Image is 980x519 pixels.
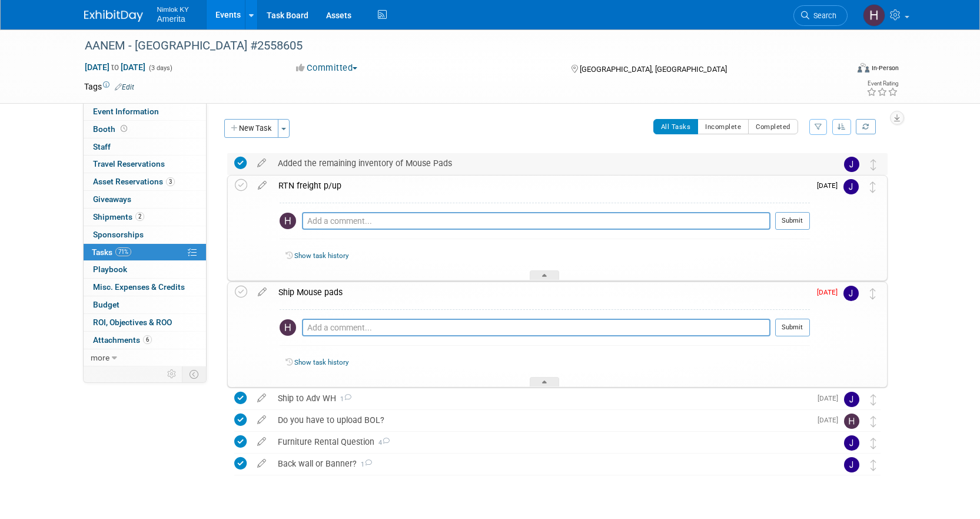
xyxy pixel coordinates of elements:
[252,180,273,191] a: edit
[272,432,820,452] div: Furniture Rental Question
[84,156,206,173] a: Travel Reservations
[844,435,859,451] img: Jamie Dunn
[84,173,206,190] a: Asset Reservations3
[870,288,876,299] i: Move task
[93,194,131,204] span: Giveaways
[251,458,272,469] a: edit
[272,153,820,173] div: Added the remaining inventory of Mouse Pads
[292,62,362,74] button: Committed
[143,335,152,344] span: 6
[856,119,876,134] a: Refresh
[115,247,131,256] span: 71%
[148,64,172,72] span: (3 days)
[91,353,109,362] span: more
[251,437,272,447] a: edit
[93,177,175,186] span: Asset Reservations
[817,181,843,190] span: [DATE]
[336,395,351,403] span: 1
[280,213,296,229] img: Hannah Durbin
[84,10,143,22] img: ExhibitDay
[871,460,876,471] i: Move task
[858,63,869,72] img: Format-Inperson.png
[775,319,810,336] button: Submit
[844,414,859,429] img: Hannah Durbin
[157,2,189,15] span: Nimlok KY
[793,5,848,26] a: Search
[166,177,175,186] span: 3
[162,366,182,382] td: Personalize Event Tab Strip
[775,212,810,230] button: Submit
[93,318,172,327] span: ROI, Objectives & ROO
[252,287,273,297] a: edit
[871,438,876,449] i: Move task
[374,439,390,447] span: 4
[748,119,798,134] button: Completed
[93,107,159,116] span: Event Information
[272,410,810,430] div: Do you have to upload BOL?
[84,332,206,349] a: Attachments6
[653,119,699,134] button: All Tasks
[93,212,144,222] span: Shipments
[93,300,119,309] span: Budget
[93,335,152,345] span: Attachments
[84,314,206,331] a: ROI, Objectives & ROO
[93,230,144,239] span: Sponsorships
[273,176,810,196] div: RTN freight p/up
[84,261,206,278] a: Playbook
[84,138,206,156] a: Staff
[115,83,134,91] a: Edit
[294,358,348,366] a: Show task history
[118,124,129,133] span: Booth not reserved yet
[357,461,372,468] span: 1
[863,4,885,27] img: Hannah Durbin
[93,124,129,134] span: Booth
[84,103,206,120] a: Event Information
[109,62,121,72] span: to
[272,388,810,408] div: Ship to Adv WH
[92,247,131,257] span: Tasks
[809,11,836,20] span: Search
[818,394,844,402] span: [DATE]
[81,35,830,57] div: AANEM - [GEOGRAPHIC_DATA] #2558605
[84,81,134,92] td: Tags
[843,179,859,194] img: Jamie Dunn
[778,61,899,79] div: Event Format
[844,392,859,407] img: Jamie Dunn
[84,226,206,243] a: Sponsorships
[871,64,899,72] div: In-Person
[251,415,272,425] a: edit
[818,416,844,424] span: [DATE]
[93,282,185,292] span: Misc. Expenses & Credits
[843,286,859,301] img: Jamie Dunn
[93,159,165,168] span: Travel Reservations
[84,279,206,296] a: Misc. Expenses & Credits
[844,157,859,172] img: Jamie Dunn
[84,62,146,72] span: [DATE] [DATE]
[84,191,206,208] a: Giveaways
[84,209,206,226] a: Shipments2
[273,282,810,302] div: Ship Mouse pads
[251,158,272,168] a: edit
[84,349,206,366] a: more
[84,121,206,138] a: Booth
[280,319,296,336] img: Hannah Durbin
[224,119,278,138] button: New Task
[844,457,859,472] img: Jamie Dunn
[272,454,820,474] div: Back wall or Banner?
[866,81,898,87] div: Event Rating
[84,296,206,313] a: Budget
[871,416,876,427] i: Move task
[93,265,127,274] span: Playbook
[870,181,876,193] i: Move task
[871,159,876,170] i: Move task
[697,119,749,134] button: Incomplete
[580,65,727,74] span: [GEOGRAPHIC_DATA], [GEOGRAPHIC_DATA]
[93,142,111,151] span: Staff
[182,366,206,382] td: Toggle Event Tabs
[135,212,144,221] span: 2
[251,393,272,404] a: edit
[817,288,843,296] span: [DATE]
[157,14,185,24] span: Amerita
[871,394,876,405] i: Move task
[294,252,348,260] a: Show task history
